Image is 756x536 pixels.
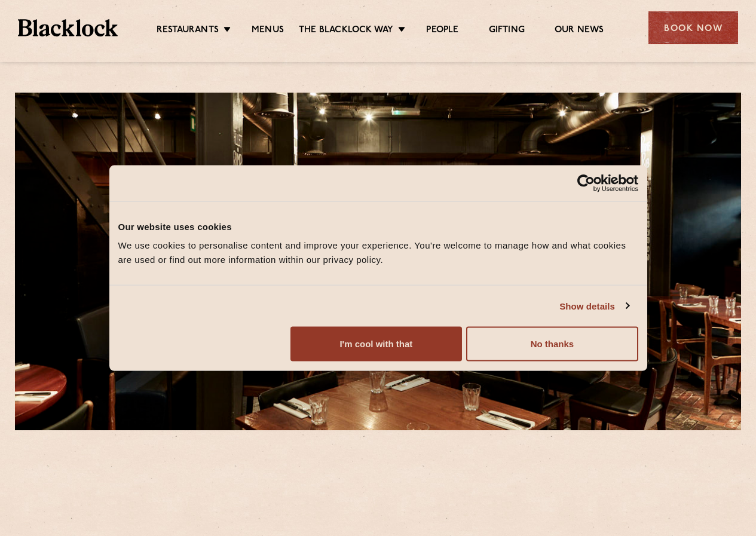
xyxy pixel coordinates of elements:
[157,24,219,38] a: Restaurants
[648,11,738,44] div: Book Now
[18,19,118,36] img: BL_Textured_Logo-footer-cropped.svg
[290,327,462,362] button: I'm cool with that
[466,327,638,362] button: No thanks
[299,24,393,38] a: The Blacklock Way
[534,174,638,192] a: Usercentrics Cookiebot - opens in a new window
[426,24,458,38] a: People
[555,24,604,38] a: Our News
[252,24,284,38] a: Menus
[559,299,629,313] a: Show details
[118,219,638,234] div: Our website uses cookies
[489,24,525,38] a: Gifting
[118,238,638,267] div: We use cookies to personalise content and improve your experience. You're welcome to manage how a...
